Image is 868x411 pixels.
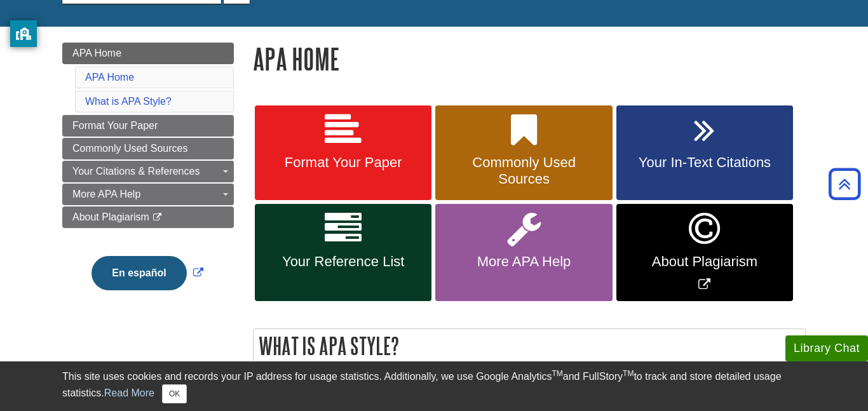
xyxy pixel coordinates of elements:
[626,154,783,171] span: Your In-Text Citations
[62,43,234,64] a: APA Home
[62,115,234,137] a: Format Your Paper
[72,189,140,199] span: More APA Help
[435,105,612,201] a: Commonly Used Sources
[162,384,187,403] button: Close
[552,369,562,378] sup: TM
[445,253,602,270] span: More APA Help
[62,369,806,403] div: This site uses cookies and records your IP address for usage statistics. Additionally, we use Goo...
[85,96,172,107] a: What is APA Style?
[255,204,431,301] a: Your Reference List
[62,138,234,159] a: Commonly Used Sources
[626,253,783,270] span: About Plagiarism
[255,105,431,201] a: Format Your Paper
[62,43,234,312] div: Guide Page Menu
[445,154,602,187] span: Commonly Used Sources
[623,369,634,378] sup: TM
[785,335,868,361] button: Library Chat
[72,143,187,154] span: Commonly Used Sources
[88,267,206,278] a: Link opens in new window
[253,43,806,75] h1: APA Home
[62,184,234,205] a: More APA Help
[104,387,154,398] a: Read More
[62,161,234,182] a: Your Citations & References
[435,204,612,301] a: More APA Help
[85,72,134,83] a: APA Home
[72,166,200,177] span: Your Citations & References
[62,206,234,228] a: About Plagiarism
[254,329,805,363] h2: What is APA Style?
[72,48,121,58] span: APA Home
[616,204,793,301] a: Link opens in new window
[72,212,149,222] span: About Plagiarism
[10,20,37,47] button: privacy banner
[264,154,422,171] span: Format Your Paper
[264,253,422,270] span: Your Reference List
[152,213,163,222] i: This link opens in a new window
[72,120,158,131] span: Format Your Paper
[92,256,186,290] button: En español
[616,105,793,201] a: Your In-Text Citations
[824,175,865,192] a: Back to Top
